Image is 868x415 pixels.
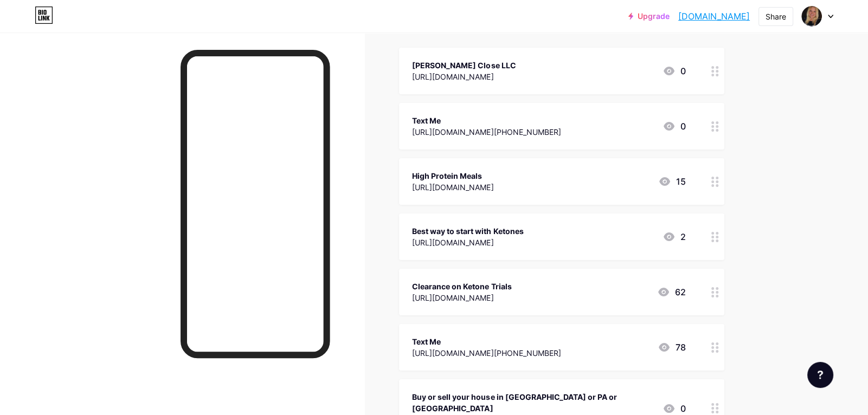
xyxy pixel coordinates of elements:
div: Buy or sell your house in [GEOGRAPHIC_DATA] or PA or [GEOGRAPHIC_DATA] [412,391,654,414]
div: Clearance on Ketone Trials [412,281,511,292]
div: [URL][DOMAIN_NAME] [412,181,493,193]
div: 0 [663,120,685,133]
div: 2 [663,230,685,243]
div: [URL][DOMAIN_NAME] [412,71,516,82]
a: Upgrade [628,12,670,21]
div: Text Me [412,115,561,126]
div: 0 [663,64,685,77]
div: [PERSON_NAME] Close LLC [412,60,516,71]
div: 78 [658,341,685,354]
div: 0 [663,402,685,415]
div: 15 [658,175,685,188]
div: [URL][DOMAIN_NAME] [412,237,523,248]
div: 62 [657,286,685,299]
div: Share [766,11,786,22]
div: [URL][DOMAIN_NAME] [412,292,511,303]
a: [DOMAIN_NAME] [678,10,750,23]
div: High Protein Meals [412,170,493,181]
div: [URL][DOMAIN_NAME][PHONE_NUMBER] [412,126,561,138]
div: Best way to start with Ketones [412,225,523,237]
div: Text Me [412,336,561,347]
img: Tanya Close [801,6,822,27]
div: [URL][DOMAIN_NAME][PHONE_NUMBER] [412,347,561,359]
